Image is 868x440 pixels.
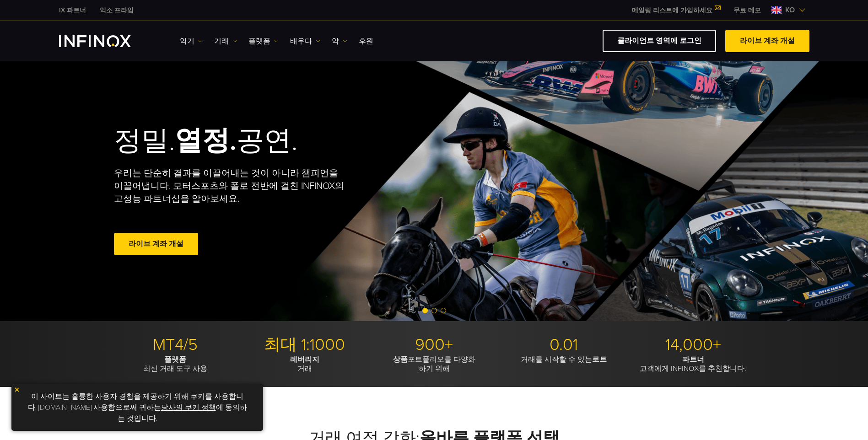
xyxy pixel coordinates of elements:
font: 배우다 [290,36,312,47]
font: 이 사이트는 훌륭한 사용자 경험을 제공하기 위해 쿠키를 사용합니다. [DOMAIN_NAME] 사용함으로써 귀하는 에 동의하는 것입니다. [28,392,247,423]
strong: 열정. [175,124,237,157]
p: 14,000+ [632,335,755,355]
strong: 플랫폼 [164,355,186,364]
font: 메일링 리스트에 가입하세요 [632,6,712,14]
p: MT4/5 [114,335,237,355]
p: 우리는 단순히 결과를 이끌어내는 것이 아니라 챔피언을 이끌어냅니다. 모터스포츠와 폴로 전반에 걸친 INFINOX의 고성능 파트너십을 알아보세요. [114,167,345,205]
font: 악기 [180,36,194,47]
span: 슬라이드 1로 이동 [422,308,428,313]
font: 약 [332,36,339,47]
a: 인피녹스 메뉴 [727,5,768,15]
span: 슬라이드 2로 이동 [431,308,437,313]
strong: 로트 [592,355,607,364]
p: 최신 거래 도구 사용 [114,355,237,373]
a: 당사의 쿠키 정책 [161,403,216,412]
p: 포트폴리오를 다양화 하기 위해 [373,355,496,373]
font: 플랫폼 [248,36,270,47]
h2: 정밀. 공연. [114,124,402,158]
a: 약 [332,36,347,47]
img: 노란색 닫기 아이콘 [14,386,20,393]
a: INFINOX 로고 [59,35,152,47]
p: 거래 [243,355,366,373]
a: 라이브 계좌 개설 [725,30,809,52]
a: 인피녹스 [52,5,93,15]
a: 라이브 계좌 개설 [114,233,198,255]
span: KO [782,5,798,16]
strong: 레버리지 [290,355,319,364]
a: 인피녹스 [93,5,140,15]
font: 라이브 계좌 개설 [740,36,795,45]
p: 고객에게 INFINOX를 추천합니다. [632,355,755,373]
font: 거래 [214,36,229,47]
span: 슬라이드 3으로 이동 [441,308,446,313]
font: 라이브 계좌 개설 [129,239,183,248]
strong: 상품 [393,355,408,364]
p: 거래를 시작할 수 있는 [502,355,625,364]
strong: 파트너 [682,355,704,364]
a: 후원 [359,36,373,47]
a: 플랫폼 [248,36,279,47]
a: 악기 [180,36,203,47]
a: 거래 [214,36,237,47]
p: 0.01 [502,335,625,355]
p: 최대 1:1000 [243,335,366,355]
a: 클라이언트 영역에 로그인 [603,30,716,52]
a: 배우다 [290,36,320,47]
p: 900+ [373,335,496,355]
a: 메일링 리스트에 가입하세요 [625,6,727,14]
